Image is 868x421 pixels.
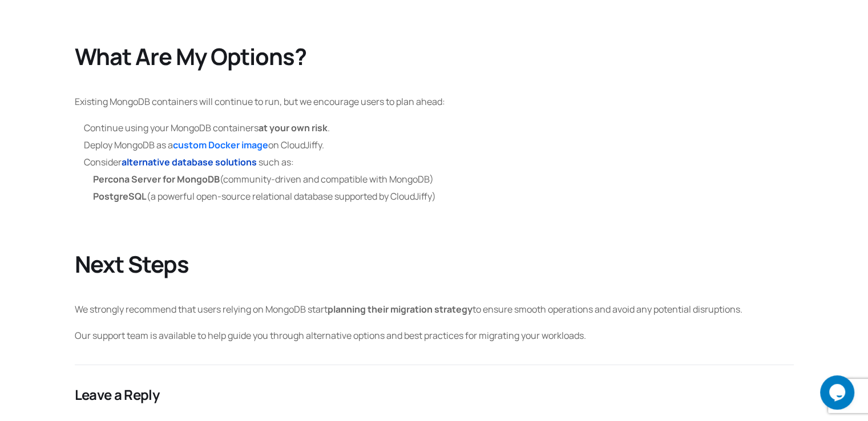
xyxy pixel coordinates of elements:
[75,93,794,110] p: Existing MongoDB containers will continue to run, but we encourage users to plan ahead:
[93,190,147,203] strong: PostgreSQL
[75,250,794,278] h2: Next Steps
[84,153,794,205] li: Consider such as:
[84,136,794,153] li: Deploy MongoDB as a on CloudJiffy.
[75,327,794,344] p: Our support team is available to help guide you through alternative options and best practices fo...
[93,173,220,185] strong: Percona Server for MongoDB
[173,139,268,151] a: custom Docker image
[122,156,259,168] a: alternative database solutions
[75,43,794,70] h2: What Are My Options?
[328,303,473,315] strong: planning their migration strategy
[93,171,794,188] li: (community-driven and compatible with MongoDB)
[93,188,794,205] li: (a powerful open-source relational database supported by CloudJiffy)
[259,122,328,134] strong: at your own risk
[84,119,794,136] li: Continue using your MongoDB containers .
[75,301,794,318] p: We strongly recommend that users relying on MongoDB start to ensure smooth operations and avoid a...
[122,156,257,168] strong: alternative database solutions
[820,375,857,410] iframe: chat widget
[75,386,794,403] h3: Leave a Reply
